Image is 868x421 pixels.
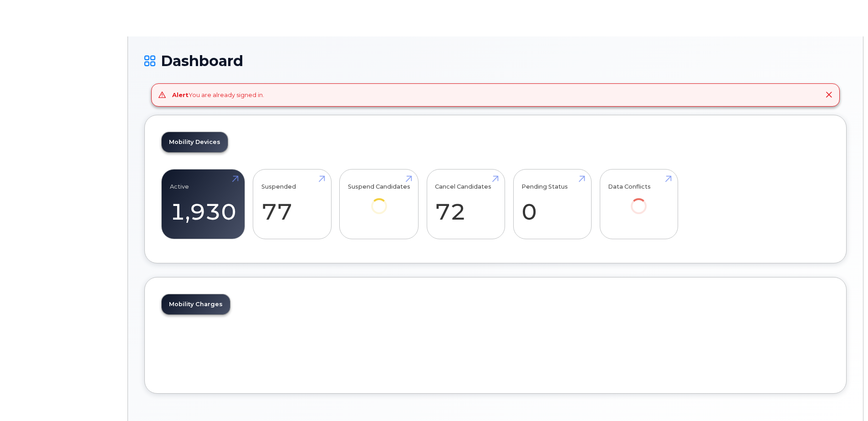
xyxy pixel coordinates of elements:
h1: Dashboard [144,53,847,69]
a: Pending Status 0 [521,174,583,234]
a: Active 1,930 [170,174,236,234]
a: Mobility Charges [162,294,230,314]
a: Suspend Candidates [348,174,410,226]
a: Suspended 77 [261,174,323,234]
a: Data Conflicts [608,174,669,226]
a: Mobility Devices [162,132,228,152]
div: You are already signed in. [172,91,264,99]
a: Cancel Candidates 72 [435,174,496,234]
strong: Alert [172,91,189,98]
